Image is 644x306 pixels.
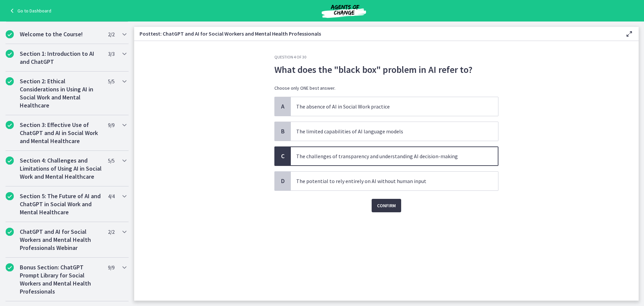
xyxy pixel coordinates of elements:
h2: Section 4: Challenges and Limitations of Using AI in Social Work and Mental Healthcare [20,157,102,181]
h2: Welcome to the Course! [20,30,102,38]
i: Completed [6,77,14,85]
p: The absence of AI in Social Work practice [296,102,479,111]
span: D [279,177,287,185]
span: 4 / 4 [108,192,114,200]
span: A [279,102,287,111]
h2: Bonus Section: ChatGPT Prompt Library for Social Workers and Mental Health Professionals [20,263,102,296]
p: What does the "black box" problem in AI refer to? [274,62,498,77]
i: Completed [6,50,14,58]
h2: Section 1: Introduction to AI and ChatGPT [20,50,102,66]
i: Completed [6,30,14,38]
i: Completed [6,157,14,165]
span: C [279,152,287,160]
a: Go to Dashboard [8,7,51,15]
span: B [279,127,287,135]
span: 9 / 9 [108,263,114,271]
span: 5 / 5 [108,77,114,85]
h3: Question 4 of 30 [274,54,498,60]
i: Completed [6,228,14,236]
p: Choose only ONE best answer. [274,85,498,91]
span: 3 / 3 [108,50,114,58]
h3: Posttest: ChatGPT and AI for Social Workers and Mental Health Professionals [140,30,614,38]
h2: Section 3: Effective Use of ChatGPT and AI in Social Work and Mental Healthcare [20,121,102,145]
img: Agents of Change [304,3,384,19]
h2: Section 2: Ethical Considerations in Using AI in Social Work and Mental Healthcare [20,77,102,110]
span: 2 / 2 [108,228,114,236]
span: 9 / 9 [108,121,114,129]
button: Confirm [372,199,401,212]
span: 5 / 5 [108,157,114,165]
span: 2 / 2 [108,30,114,38]
p: The challenges of transparency and understanding AI decision-making [296,152,479,160]
i: Completed [6,192,14,200]
i: Completed [6,263,14,271]
p: The limited capabilities of AI language models [296,127,479,135]
h2: ChatGPT and AI for Social Workers and Mental Health Professionals Webinar [20,228,102,252]
i: Completed [6,121,14,129]
h2: Section 5: The Future of AI and ChatGPT in Social Work and Mental Healthcare [20,192,102,216]
p: The potential to rely entirely on AI without human input [296,177,479,185]
span: Confirm [377,202,396,210]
